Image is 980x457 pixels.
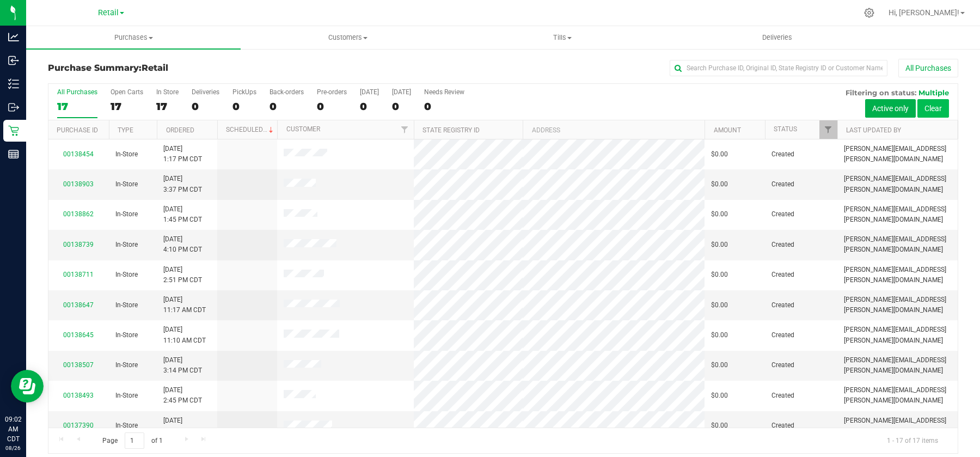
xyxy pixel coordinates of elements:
span: Created [771,240,794,250]
a: 00138645 [63,331,94,339]
span: Purchases [26,33,241,42]
div: 0 [317,100,347,113]
span: [PERSON_NAME][EMAIL_ADDRESS][PERSON_NAME][DOMAIN_NAME] [844,416,951,436]
span: [DATE] 11:17 AM CDT [163,295,206,315]
a: Customer [286,125,320,133]
span: Created [771,209,794,220]
div: 17 [156,100,179,113]
div: 0 [392,100,411,113]
p: 08/26 [5,444,21,452]
span: Tills [456,33,669,42]
span: 1 - 17 of 17 items [878,432,947,449]
span: Retail [98,8,119,17]
inline-svg: Inventory [8,78,19,89]
a: Deliveries [670,26,885,49]
input: 1 [125,432,144,449]
iframe: Resource center [11,370,44,403]
div: 0 [360,100,379,113]
th: Address [523,120,705,139]
span: $0.00 [711,391,728,401]
span: Page of 1 [93,432,171,449]
span: In-Store [115,149,138,160]
span: [DATE] 3:14 PM CDT [163,355,202,376]
a: Type [118,126,133,134]
a: 00138862 [63,210,94,218]
inline-svg: Outbound [8,102,19,113]
span: Retail [142,63,168,73]
a: State Registry ID [422,126,480,134]
span: Created [771,330,794,340]
span: In-Store [115,330,138,340]
a: Status [774,125,797,133]
span: [PERSON_NAME][EMAIL_ADDRESS][PERSON_NAME][DOMAIN_NAME] [844,325,951,345]
span: In-Store [115,391,138,401]
span: [PERSON_NAME][EMAIL_ADDRESS][PERSON_NAME][DOMAIN_NAME] [844,385,951,406]
div: All Purchases [57,88,97,96]
a: Customers [241,26,455,49]
input: Search Purchase ID, Original ID, State Registry ID or Customer Name... [670,60,887,76]
a: 00138507 [63,361,94,369]
inline-svg: Inbound [8,55,19,66]
span: Deliveries [748,33,807,42]
span: [PERSON_NAME][EMAIL_ADDRESS][PERSON_NAME][DOMAIN_NAME] [844,174,951,194]
div: Deliveries [192,88,219,96]
span: $0.00 [711,421,728,431]
div: Manage settings [862,8,876,18]
span: Created [771,270,794,280]
div: Pre-orders [317,88,347,96]
a: 00138647 [63,301,94,309]
div: 0 [269,100,304,113]
div: 0 [192,100,219,113]
a: Ordered [166,126,194,134]
span: Created [771,391,794,401]
button: All Purchases [898,59,958,77]
span: Filtering on status: [846,88,916,97]
span: In-Store [115,360,138,370]
span: $0.00 [711,209,728,220]
a: 00138903 [63,180,94,188]
span: $0.00 [711,300,728,310]
inline-svg: Retail [8,125,19,136]
span: In-Store [115,270,138,280]
a: 00138739 [63,241,94,248]
div: 0 [232,100,256,113]
a: Last Updated By [846,126,901,134]
inline-svg: Analytics [8,32,19,42]
div: 0 [424,100,464,113]
span: In-Store [115,421,138,431]
div: In Store [156,88,179,96]
span: [PERSON_NAME][EMAIL_ADDRESS][PERSON_NAME][DOMAIN_NAME] [844,265,951,285]
p: 09:02 AM CDT [5,415,21,444]
a: Scheduled [226,126,275,133]
span: [DATE] 9:42 AM CDT [163,416,202,436]
button: Clear [917,99,949,118]
button: Active only [865,99,916,118]
a: Tills [455,26,670,49]
span: In-Store [115,209,138,220]
span: [DATE] 2:45 PM CDT [163,385,202,406]
span: In-Store [115,179,138,190]
span: In-Store [115,240,138,250]
div: 17 [57,100,97,113]
span: Hi, [PERSON_NAME]! [889,8,959,17]
a: 00138711 [63,271,94,278]
span: [PERSON_NAME][EMAIL_ADDRESS][PERSON_NAME][DOMAIN_NAME] [844,144,951,164]
span: Created [771,360,794,370]
div: [DATE] [392,88,411,96]
span: [DATE] 3:37 PM CDT [163,174,202,194]
span: [PERSON_NAME][EMAIL_ADDRESS][PERSON_NAME][DOMAIN_NAME] [844,234,951,255]
span: [PERSON_NAME][EMAIL_ADDRESS][PERSON_NAME][DOMAIN_NAME] [844,355,951,376]
div: PickUps [232,88,256,96]
a: Purchases [26,26,241,49]
a: Filter [396,120,414,139]
span: [PERSON_NAME][EMAIL_ADDRESS][PERSON_NAME][DOMAIN_NAME] [844,204,951,225]
div: [DATE] [360,88,379,96]
span: $0.00 [711,360,728,370]
span: Created [771,179,794,190]
h3: Purchase Summary: [48,63,351,73]
span: Created [771,300,794,310]
span: $0.00 [711,149,728,160]
span: [DATE] 4:10 PM CDT [163,234,202,255]
span: Multiple [918,88,949,97]
span: $0.00 [711,179,728,190]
